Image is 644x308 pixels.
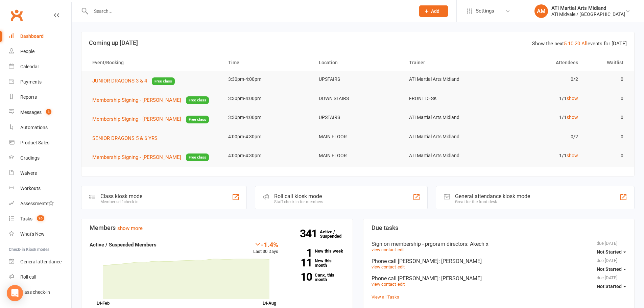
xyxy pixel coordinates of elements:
a: show more [117,225,143,231]
td: MAIN FLOOR [313,129,403,145]
a: edit [398,282,405,287]
a: 341Active / Suspended [320,224,350,243]
div: Automations [20,125,48,130]
a: Gradings [9,150,71,166]
span: : [PERSON_NAME] [438,258,482,264]
td: 0 [584,110,629,125]
span: Free class [152,77,175,85]
td: DOWN STAIRS [313,91,403,106]
span: SENIOR DRAGONS 5 & 6 YRS [92,135,158,141]
div: Calendar [20,64,39,69]
strong: Active / Suspended Members [90,242,157,248]
div: Show the next events for [DATE] [532,40,627,48]
span: Free class [186,116,209,123]
a: Roll call [9,269,71,285]
input: Search... [89,6,410,16]
span: Not Started [597,249,622,255]
div: Reports [20,94,37,100]
div: General attendance kiosk mode [455,193,530,199]
td: 1/1 [494,110,584,125]
a: Product Sales [9,135,71,150]
div: AM [534,4,548,18]
div: ATI Martial Arts Midland [551,5,625,11]
div: Assessments [20,201,54,206]
span: 3 [46,109,51,115]
a: Automations [9,120,71,135]
a: 5 [564,41,567,47]
a: What's New [9,227,71,242]
td: ATI Martial Arts Midland [403,71,494,87]
td: ATI Martial Arts Midland [403,129,494,145]
td: 3:30pm-4:00pm [222,91,313,106]
button: Membership Signing - [PERSON_NAME]Free class [92,115,209,123]
a: Reports [9,90,71,105]
strong: 10 [288,272,312,282]
div: People [20,49,34,54]
div: Phone call [PERSON_NAME] [372,275,626,282]
div: Gradings [20,155,40,161]
div: Great for the front desk [455,199,530,204]
button: Add [419,5,448,17]
td: 0 [584,129,629,145]
div: Phone call [PERSON_NAME] [372,258,626,264]
div: Workouts [20,186,41,191]
div: Staff check-in for members [274,199,323,204]
div: Tasks [20,216,32,221]
th: Trainer [403,54,494,71]
span: : Akech x [467,241,488,247]
div: Sign on membership - prgoram directors [372,241,626,247]
span: Settings [476,3,494,19]
th: Location [313,54,403,71]
th: Attendees [494,54,584,71]
a: 11New this month [288,259,344,267]
a: Calendar [9,59,71,74]
td: 0/2 [494,71,584,87]
a: show [567,153,578,158]
a: View all Tasks [372,294,399,300]
div: Dashboard [20,33,44,39]
div: Roll call kiosk mode [274,193,323,199]
button: Not Started [597,263,626,275]
div: Last 30 Days [253,241,278,255]
span: JUNIOR DRAGONS 3 & 4 [92,78,147,84]
div: Roll call [20,274,36,280]
div: -1.4% [253,241,278,248]
span: Free class [186,153,209,161]
span: 26 [37,215,44,221]
div: Payments [20,79,42,85]
button: Membership Signing - [PERSON_NAME]Free class [92,153,209,162]
a: Assessments [9,196,71,211]
a: view contact [372,264,396,269]
button: JUNIOR DRAGONS 3 & 4Free class [92,77,175,85]
span: Membership Signing - [PERSON_NAME] [92,154,181,160]
div: Open Intercom Messenger [7,285,23,301]
a: view contact [372,282,396,287]
a: Workouts [9,181,71,196]
td: 4:00pm-4:30pm [222,148,313,164]
span: Not Started [597,284,622,289]
td: ATI Martial Arts Midland [403,110,494,125]
td: FRONT DESK [403,91,494,106]
button: SENIOR DRAGONS 5 & 6 YRS [92,134,162,142]
th: Time [222,54,313,71]
a: edit [398,247,405,252]
div: General attendance [20,259,62,264]
div: Messages [20,110,42,115]
a: 10 [568,41,573,47]
td: 1/1 [494,148,584,164]
h3: Due tasks [372,224,626,231]
span: Membership Signing - [PERSON_NAME] [92,116,181,122]
strong: 11 [288,258,312,268]
span: : [PERSON_NAME] [438,275,482,282]
td: 0 [584,71,629,87]
td: 0 [584,148,629,164]
a: edit [398,264,405,269]
th: Waitlist [584,54,629,71]
a: view contact [372,247,396,252]
a: General attendance kiosk mode [9,254,71,269]
div: Waivers [20,170,37,176]
div: What's New [20,231,45,237]
td: ATI Martial Arts Midland [403,148,494,164]
a: 10Canx. this month [288,273,344,282]
button: Membership Signing - [PERSON_NAME]Free class [92,96,209,104]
